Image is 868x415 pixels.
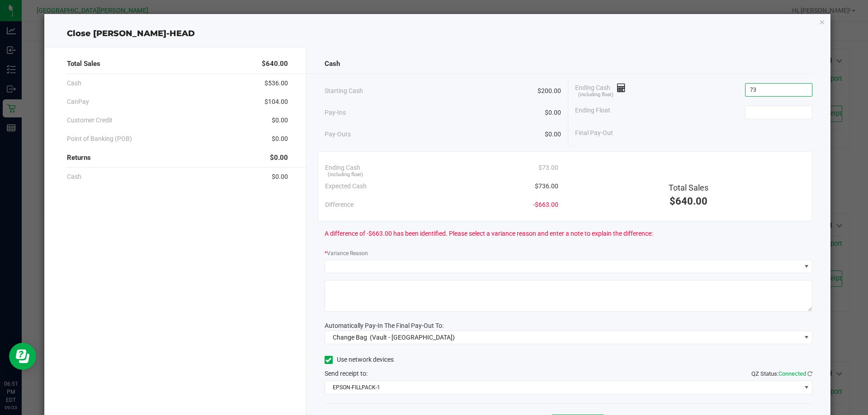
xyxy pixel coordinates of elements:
span: Difference [325,200,354,210]
span: (including float) [578,91,613,99]
span: Send receipt to: [325,370,368,377]
span: (Vault - [GEOGRAPHIC_DATA]) [370,334,455,341]
span: $0.00 [272,134,288,144]
span: -$663.00 [533,200,558,210]
span: Total Sales [669,183,708,192]
span: $0.00 [545,130,561,139]
span: $0.00 [272,172,288,182]
span: Starting Cash [325,86,363,96]
span: $0.00 [270,153,288,163]
label: Use network devices [325,355,394,364]
span: (including float) [328,171,363,179]
span: Cash [325,59,340,69]
span: Automatically Pay-In The Final Pay-Out To: [325,322,443,329]
span: Point of Banking (POB) [67,134,132,144]
span: Expected Cash [325,182,367,191]
span: Ending Cash [575,83,626,97]
label: Variance Reason [325,249,368,257]
div: Close [PERSON_NAME]-HEAD [44,28,831,40]
span: $73.00 [538,163,558,173]
span: Final Pay-Out [575,128,613,138]
span: Change Bag [333,334,367,341]
span: Cash [67,79,81,88]
span: Connected [778,370,806,377]
span: Pay-Outs [325,130,351,139]
span: $200.00 [538,86,561,96]
span: CanPay [67,97,89,107]
span: $736.00 [535,182,558,191]
span: Total Sales [67,59,100,69]
span: $640.00 [262,59,288,69]
div: Returns [67,148,288,168]
span: Customer Credit [67,116,113,125]
span: Ending Float [575,106,610,119]
span: $0.00 [545,108,561,117]
span: $536.00 [264,79,288,88]
span: $0.00 [272,116,288,125]
span: Cash [67,172,81,182]
span: $104.00 [264,97,288,107]
span: A difference of -$663.00 has been identified. Please select a variance reason and enter a note to... [325,229,653,238]
iframe: Resource center [9,343,36,370]
span: QZ Status: [751,370,812,377]
span: EPSON-FILLPACK-1 [325,381,801,394]
span: Pay-Ins [325,108,346,117]
span: $640.00 [670,196,708,207]
span: Ending Cash [325,163,360,173]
